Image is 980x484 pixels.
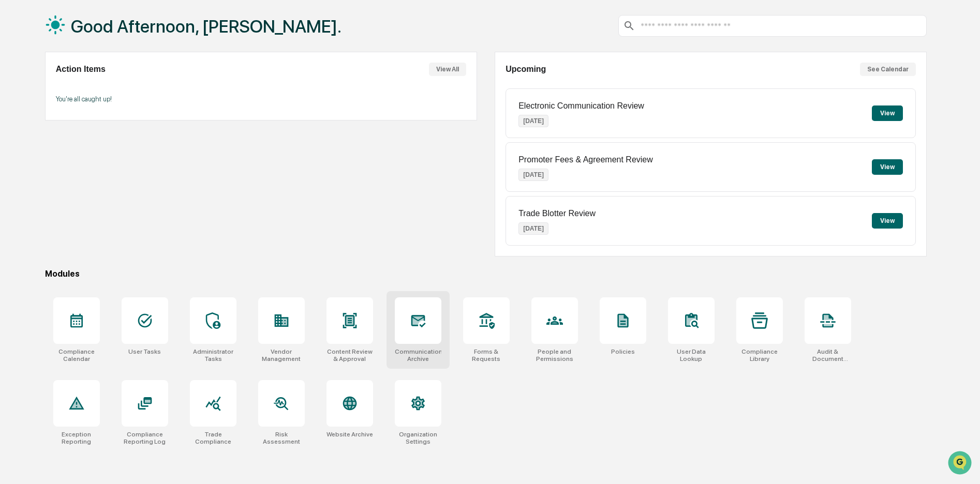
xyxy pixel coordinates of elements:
[429,63,466,76] button: View All
[190,348,236,362] div: Administrator Tasks
[395,348,441,362] div: Communications Archive
[506,65,546,74] h2: Upcoming
[53,431,100,445] div: Exception Reporting
[872,159,903,175] button: View
[6,146,69,164] a: 🔎Data Lookup
[21,150,65,160] span: Data Lookup
[73,175,125,183] a: Powered byPylon
[190,431,236,445] div: Trade Compliance
[53,348,100,362] div: Compliance Calendar
[103,175,125,183] span: Pylon
[947,450,975,478] iframe: Open customer support
[45,269,927,279] div: Modules
[518,222,548,235] p: [DATE]
[736,348,783,362] div: Compliance Library
[805,348,851,362] div: Audit & Document Logs
[518,155,653,164] p: Promoter Fees & Agreement Review
[128,348,161,355] div: User Tasks
[611,348,635,355] div: Policies
[395,431,441,445] div: Organization Settings
[531,348,578,362] div: People and Permissions
[10,79,29,98] img: 1746055101610-c473b297-6a78-478c-a979-82029cc54cd1
[872,213,903,229] button: View
[71,16,341,37] h1: Good Afternoon, [PERSON_NAME].
[518,209,596,218] p: Trade Blotter Review
[258,348,305,362] div: Vendor Management
[668,348,715,362] div: User Data Lookup
[6,126,71,145] a: 🖐️Preclearance
[71,126,132,145] a: 🗄️Attestations
[21,130,67,141] span: Preclearance
[463,348,510,362] div: Forms & Requests
[258,431,305,445] div: Risk Assessment
[35,79,170,89] div: Start new chat
[518,101,644,111] p: Electronic Communication Review
[35,89,131,98] div: We're available if you need us!
[85,130,128,141] span: Attestations
[10,131,19,140] div: 🖐️
[326,431,373,438] div: Website Archive
[122,431,168,445] div: Compliance Reporting Log
[518,169,548,181] p: [DATE]
[75,131,83,140] div: 🗄️
[176,82,188,95] button: Start new chat
[326,348,373,362] div: Content Review & Approval
[872,105,903,121] button: View
[10,151,19,159] div: 🔎
[56,65,106,74] h2: Action Items
[518,115,548,127] p: [DATE]
[10,22,188,38] p: How can we help?
[56,95,466,103] p: You're all caught up!
[860,63,916,76] button: See Calendar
